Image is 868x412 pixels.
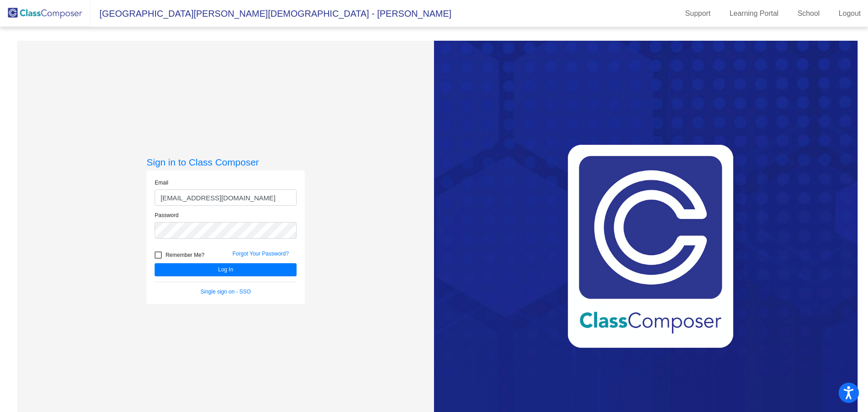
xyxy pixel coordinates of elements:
[155,263,297,276] button: Log In
[201,289,251,295] a: Single sign on - SSO
[232,251,289,257] a: Forgot Your Password?
[831,6,868,21] a: Logout
[678,6,718,21] a: Support
[146,156,305,168] h3: Sign in to Class Composer
[165,250,204,260] span: Remember Me?
[90,6,452,21] span: [GEOGRAPHIC_DATA][PERSON_NAME][DEMOGRAPHIC_DATA] - [PERSON_NAME]
[155,179,168,187] label: Email
[722,6,786,21] a: Learning Portal
[155,211,179,219] label: Password
[790,6,827,21] a: School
